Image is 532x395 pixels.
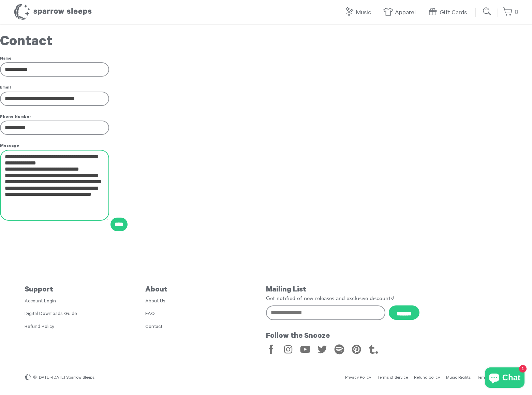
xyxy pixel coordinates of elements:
[481,5,494,18] input: Submit
[33,376,94,380] span: © [DATE]-[DATE] Sparrow Sleeps
[14,3,92,20] h1: Sparrow Sleeps
[300,344,310,354] a: YouTube
[283,344,293,354] a: Instagram
[344,5,374,20] a: Music
[145,286,266,295] h5: About
[345,376,371,380] a: Privacy Policy
[383,5,419,20] a: Apparel
[317,344,327,354] a: Twitter
[377,376,408,380] a: Terms of Service
[477,376,507,380] a: Terms of Service
[414,376,440,380] a: Refund policy
[266,286,507,295] h5: Mailing List
[503,5,518,20] a: 0
[334,344,344,354] a: Spotify
[483,367,527,390] inbox-online-store-chat: Shopify online store chat
[25,299,56,304] a: Account Login
[266,332,507,341] h5: Follow the Snooze
[368,344,379,354] a: Tumblr
[145,299,165,304] a: About Us
[25,312,77,317] a: Digital Downloads Guide
[446,376,471,380] a: Music Rights
[145,325,162,330] a: Contact
[428,5,470,20] a: Gift Cards
[145,312,155,317] a: FAQ
[25,286,145,295] h5: Support
[266,344,276,354] a: Facebook
[351,344,361,354] a: Pinterest
[266,295,507,302] p: Get notified of new releases and exclusive discounts!
[25,325,54,330] a: Refund Policy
